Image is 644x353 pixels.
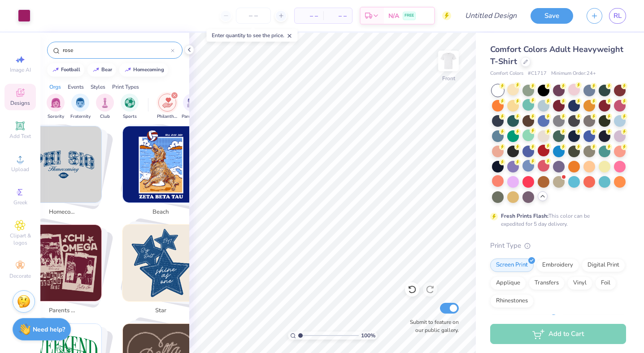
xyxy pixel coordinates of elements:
[13,199,27,206] span: Greek
[96,94,114,120] div: filter for Club
[47,94,65,120] div: filter for Sorority
[61,67,80,72] div: football
[101,67,112,72] div: bear
[51,98,61,108] img: Sorority Image
[442,74,455,82] div: Front
[182,94,202,120] button: filter button
[501,212,611,228] div: This color can be expedited for 5 day delivery.
[529,276,565,290] div: Transfers
[9,133,31,140] span: Add Text
[10,99,30,107] span: Designs
[49,306,78,315] span: parents weekend
[124,67,131,73] img: trend_line.gif
[458,7,524,25] input: Untitled Design
[501,212,548,220] strong: Fresh Prints Flash:
[609,8,626,24] a: RL
[490,276,526,290] div: Applique
[20,126,113,220] button: Stack Card Button homecoming
[75,98,85,108] img: Fraternity Image
[49,83,61,91] div: Orgs
[490,44,623,67] span: Comfort Colors Adult Heavyweight T-Shirt
[439,52,457,70] img: Front
[70,94,91,120] button: filter button
[595,276,616,290] div: Foil
[20,224,113,319] button: Stack Card Button parents weekend
[68,83,84,91] div: Events
[4,232,36,246] span: Clipart & logos
[9,272,31,280] span: Decorate
[100,113,110,120] span: Club
[405,318,459,334] label: Submit to feature on our public gallery.
[157,94,178,120] button: filter button
[157,94,178,120] div: filter for Philanthropy
[207,29,298,42] div: Enter quantity to see the price.
[490,70,523,77] span: Comfort Colors
[551,70,596,77] span: Minimum Order: 24 +
[236,8,271,24] input: – –
[52,67,59,73] img: trend_line.gif
[146,208,175,217] span: beach
[96,94,114,120] button: filter button
[490,241,626,251] div: Print Type
[48,113,64,120] span: Sorority
[490,294,534,308] div: Rhinestones
[47,63,84,77] button: football
[62,46,171,55] input: Try "Alpha"
[26,126,102,202] img: homecoming
[123,113,137,120] span: Sports
[11,166,29,173] span: Upload
[70,113,91,120] span: Fraternity
[117,224,210,319] button: Stack Card Button star
[187,98,197,108] img: Parent's Weekend Image
[121,94,139,120] div: filter for Sports
[146,306,175,315] span: star
[123,126,199,202] img: beach
[405,13,414,19] span: FREE
[112,83,139,91] div: Print Types
[10,66,31,73] span: Image AI
[388,11,399,21] span: N/A
[123,225,199,301] img: star
[490,258,534,272] div: Screen Print
[361,331,375,340] span: 100 %
[121,94,139,120] button: filter button
[70,94,91,120] div: filter for Fraternity
[100,98,110,108] img: Club Image
[531,8,573,24] button: Save
[91,83,105,91] div: Styles
[536,258,579,272] div: Embroidery
[329,11,347,21] span: – –
[26,225,102,301] img: parents weekend
[87,63,116,77] button: bear
[117,126,210,220] button: Stack Card Button beach
[33,325,65,334] strong: Need help?
[162,98,173,108] img: Philanthropy Image
[133,67,164,72] div: homecoming
[157,113,178,120] span: Philanthropy
[125,98,135,108] img: Sports Image
[182,113,202,120] span: Parent's Weekend
[49,208,78,217] span: homecoming
[182,94,202,120] div: filter for Parent's Weekend
[300,11,318,21] span: – –
[92,67,100,73] img: trend_line.gif
[47,94,65,120] button: filter button
[567,276,592,290] div: Vinyl
[614,11,622,21] span: RL
[582,258,625,272] div: Digital Print
[528,70,547,77] span: # C1717
[119,63,168,77] button: homecoming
